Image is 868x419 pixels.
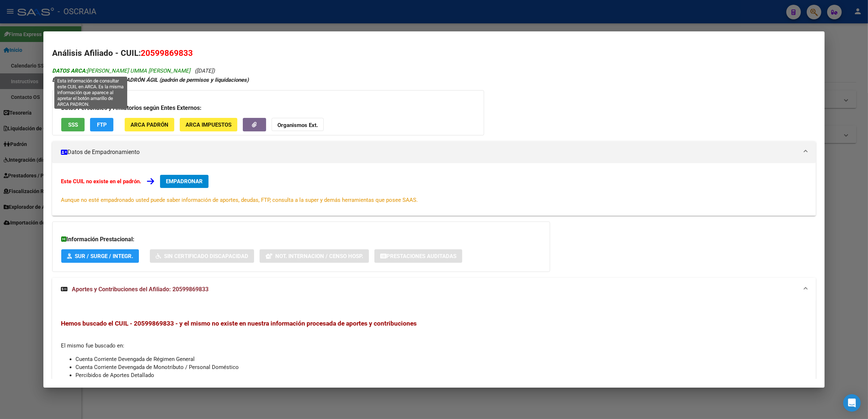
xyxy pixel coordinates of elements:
[68,122,78,128] span: SSS
[52,163,816,216] div: Datos de Empadronamiento
[72,286,209,293] span: Aportes y Contribuciones del Afiliado: 20599869833
[97,122,107,128] span: FTP
[52,278,816,301] mat-expansion-panel-header: Aportes y Contribuciones del Afiliado: 20599869833
[277,122,318,128] strong: Organismos Ext.
[61,197,418,203] span: Aunque no esté empadronado usted puede saber información de aportes, deudas, FTP, consulta a la s...
[275,253,363,260] span: Not. Internacion / Censo Hosp.
[843,394,861,412] div: Open Intercom Messenger
[75,253,133,260] span: SUR / SURGE / INTEGR.
[125,118,174,131] button: ARCA Padrón
[195,68,215,74] span: ([DATE])
[52,47,816,59] h2: Análisis Afiliado - CUIL:
[52,68,190,74] span: [PERSON_NAME] UMMA [PERSON_NAME]
[374,249,462,263] button: Prestaciones Auditadas
[260,249,369,263] button: Not. Internacion / Censo Hosp.
[160,175,209,188] button: EMPADRONAR
[272,118,324,131] button: Organismos Ext.
[186,122,231,128] span: ARCA Impuestos
[164,253,248,260] span: Sin Certificado Discapacidad
[52,77,249,83] strong: ESTE CUIL NO EXISTE EN EL PADRÓN ÁGIL (padrón de permisos y liquidaciones)
[386,253,456,260] span: Prestaciones Auditadas
[52,141,816,163] mat-expansion-panel-header: Datos de Empadronamiento
[180,118,237,131] button: ARCA Impuestos
[61,148,798,157] mat-panel-title: Datos de Empadronamiento
[61,249,139,263] button: SUR / SURGE / INTEGR.
[61,320,417,327] span: Hemos buscado el CUIL - 20599869833 - y el mismo no existe en nuestra información procesada de ap...
[166,178,203,185] span: EMPADRONAR
[75,371,807,379] li: Percibidos de Aportes Detallado
[141,48,193,58] span: 20599869833
[75,363,807,371] li: Cuenta Corriente Devengada de Monotributo / Personal Doméstico
[150,249,254,263] button: Sin Certificado Discapacidad
[61,118,85,131] button: SSS
[75,355,807,363] li: Cuenta Corriente Devengada de Régimen General
[61,235,541,244] h3: Información Prestacional:
[61,104,475,112] h3: Datos Personales y Afiliatorios según Entes Externos:
[90,118,113,131] button: FTP
[52,68,87,74] strong: DATOS ARCA:
[61,178,141,185] strong: Este CUIL no existe en el padrón.
[131,122,168,128] span: ARCA Padrón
